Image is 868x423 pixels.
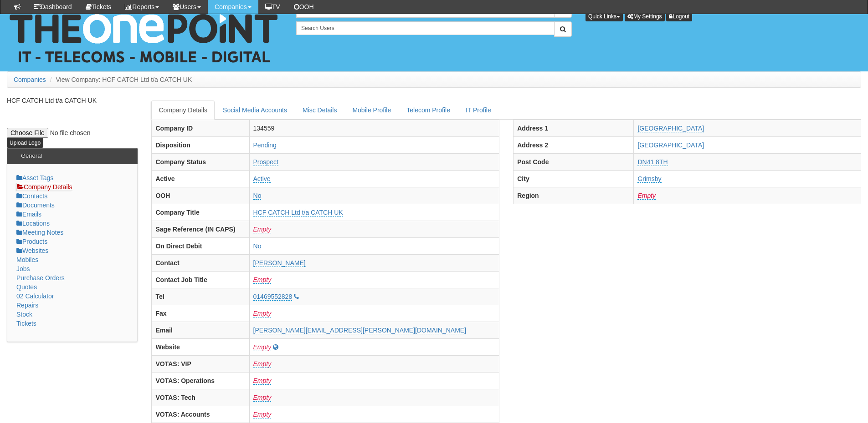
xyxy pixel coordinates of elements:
[152,136,249,153] th: Disposition
[7,96,138,105] p: HCF CATCH Ltd t/a CATCH UK
[152,355,249,372] th: VOTAS: VIP
[625,11,665,21] a: My Settings
[637,125,704,132] a: [GEOGRAPHIC_DATA]
[152,254,249,271] th: Contact
[152,237,249,254] th: On Direct Debit
[16,302,38,309] a: Repairs
[296,21,555,35] input: Search Users
[637,158,668,166] a: DN41 8TH
[152,204,249,221] th: Company Title
[16,148,46,164] h3: General
[399,101,457,120] a: Telecom Profile
[253,141,277,149] a: Pending
[637,141,704,149] a: [GEOGRAPHIC_DATA]
[295,101,344,120] a: Misc Details
[253,310,272,317] a: Empty
[151,101,215,120] a: Company Details
[16,283,37,291] a: Quotes
[152,338,249,355] th: Website
[514,170,634,187] th: City
[253,343,272,351] a: Empty
[345,101,398,120] a: Mobile Profile
[152,389,249,406] th: VOTAS: Tech
[253,226,272,233] a: Empty
[152,221,249,237] th: Sage Reference (IN CAPS)
[253,377,272,385] a: Empty
[16,211,41,218] a: Emails
[253,175,271,183] a: Active
[152,170,249,187] th: Active
[152,322,249,338] th: Email
[16,311,32,318] a: Stock
[637,192,656,200] a: Empty
[152,288,249,305] th: Tel
[253,360,272,368] a: Empty
[16,247,48,254] a: Websites
[586,11,623,21] button: Quick Links
[253,411,272,418] a: Empty
[152,187,249,204] th: OOH
[253,259,306,267] a: [PERSON_NAME]
[16,256,38,263] a: Mobiles
[16,292,54,300] a: 02 Calculator
[253,158,278,166] a: Prospect
[514,187,634,204] th: Region
[253,209,343,217] a: HCF CATCH Ltd t/a CATCH UK
[249,120,499,136] td: 134559
[253,293,293,301] a: 01469552828
[16,220,50,227] a: Locations
[152,305,249,322] th: Fax
[514,136,634,153] th: Address 2
[152,153,249,170] th: Company Status
[514,120,634,136] th: Address 1
[152,406,249,423] th: VOTAS: Accounts
[253,192,262,200] a: No
[458,101,498,120] a: IT Profile
[253,327,467,334] a: [PERSON_NAME][EMAIL_ADDRESS][PERSON_NAME][DOMAIN_NAME]
[16,265,30,272] a: Jobs
[253,394,272,402] a: Empty
[637,175,661,183] a: Grimsby
[16,183,72,191] a: Company Details
[48,75,192,84] li: View Company: HCF CATCH Ltd t/a CATCH UK
[16,192,47,200] a: Contacts
[152,271,249,288] th: Contact Job Title
[16,274,65,282] a: Purchase Orders
[16,229,63,236] a: Meeting Notes
[152,372,249,389] th: VOTAS: Operations
[16,320,36,327] a: Tickets
[16,238,47,245] a: Products
[7,138,43,148] input: Upload Logo
[16,174,53,181] a: Asset Tags
[514,153,634,170] th: Post Code
[253,242,262,250] a: No
[16,201,55,209] a: Documents
[666,11,692,21] a: Logout
[216,101,294,120] a: Social Media Accounts
[253,276,272,284] a: Empty
[152,120,249,136] th: Company ID
[14,76,46,83] a: Companies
